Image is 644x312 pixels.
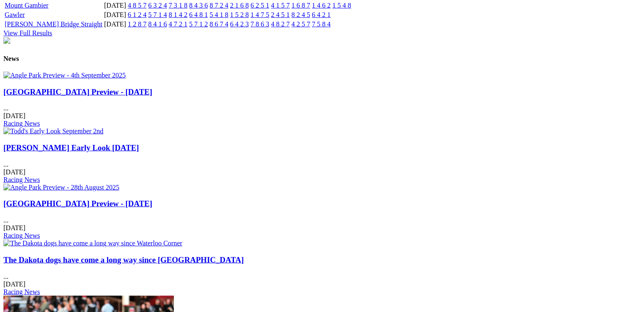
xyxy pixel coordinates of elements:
[3,29,52,37] a: View Full Results
[3,87,641,128] div: ...
[169,20,188,28] a: 4 7 2 1
[271,20,290,28] a: 4 8 2 7
[128,20,147,28] a: 1 2 8 7
[3,127,104,135] img: Todd's Early Look September 2nd
[271,11,290,18] a: 2 4 5 1
[104,20,127,29] td: [DATE]
[210,11,228,18] a: 5 4 1 8
[271,2,290,9] a: 4 1 5 7
[3,37,10,44] img: chasers_homepage.jpg
[292,11,310,18] a: 8 2 4 5
[3,255,244,264] a: The Dakota dogs have come a long way since [GEOGRAPHIC_DATA]
[5,11,25,18] a: Gawler
[332,2,351,9] a: 1 5 4 8
[148,2,167,9] a: 6 3 2 4
[5,2,49,9] a: Mount Gambier
[3,232,40,239] a: Racing News
[169,2,188,9] a: 7 3 1 8
[251,20,269,28] a: 7 8 6 3
[3,199,641,240] div: ...
[251,2,269,9] a: 6 2 5 1
[251,11,269,18] a: 1 4 7 5
[3,87,152,96] a: [GEOGRAPHIC_DATA] Preview - [DATE]
[292,2,310,9] a: 1 6 8 7
[3,143,139,152] a: [PERSON_NAME] Early Look [DATE]
[312,2,331,9] a: 1 4 6 2
[189,2,208,9] a: 8 4 3 6
[3,120,40,127] a: Racing News
[128,11,147,18] a: 6 1 2 4
[3,72,126,79] img: Angle Park Preview - 4th September 2025
[3,240,182,247] img: The Dakota dogs have come a long way since Waterloo Corner
[148,20,167,28] a: 8 4 1 6
[3,112,26,119] span: [DATE]
[3,288,40,295] a: Racing News
[104,11,127,19] td: [DATE]
[5,20,102,28] a: [PERSON_NAME] Bridge Straight
[189,11,208,18] a: 6 4 8 1
[230,2,249,9] a: 2 1 6 8
[128,2,147,9] a: 4 8 5 7
[3,143,641,184] div: ...
[312,20,331,28] a: 7 5 8 4
[3,199,152,208] a: [GEOGRAPHIC_DATA] Preview - [DATE]
[104,1,127,10] td: [DATE]
[148,11,167,18] a: 5 7 1 4
[3,176,40,183] a: Racing News
[210,20,228,28] a: 8 6 7 4
[3,280,26,288] span: [DATE]
[230,20,249,28] a: 6 4 2 3
[3,55,641,63] h4: News
[3,255,641,296] div: ...
[189,20,208,28] a: 5 7 1 2
[3,168,26,176] span: [DATE]
[312,11,331,18] a: 6 4 2 1
[3,224,26,231] span: [DATE]
[210,2,228,9] a: 8 7 2 4
[169,11,188,18] a: 8 1 4 2
[3,184,119,191] img: Angle Park Preview - 28th August 2025
[230,11,249,18] a: 1 5 2 8
[292,20,310,28] a: 4 2 5 7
